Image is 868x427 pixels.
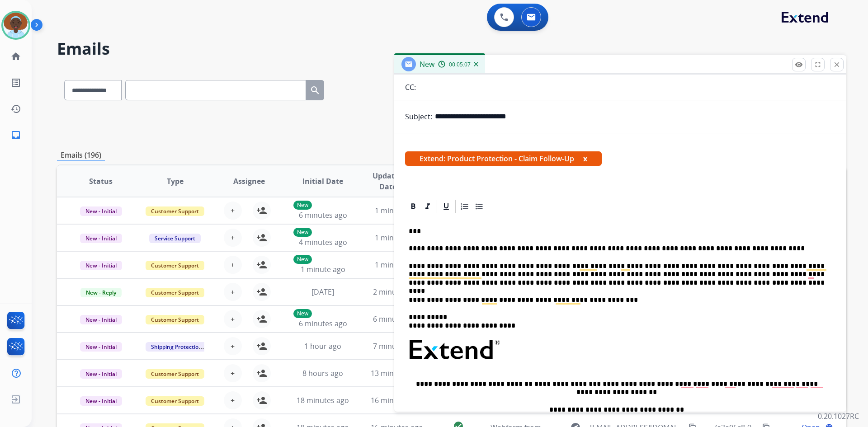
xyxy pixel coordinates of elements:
[80,396,122,406] span: New - Initial
[231,259,235,270] span: +
[373,341,421,351] span: 7 minutes ago
[293,201,312,210] p: New
[233,176,265,187] span: Assignee
[146,261,204,270] span: Customer Support
[371,395,423,405] span: 16 minutes ago
[449,61,471,68] span: 00:05:07
[406,200,420,213] div: Bold
[224,229,242,247] button: +
[10,51,21,62] mat-icon: home
[146,369,204,379] span: Customer Support
[256,259,267,270] mat-icon: person_add
[224,283,242,301] button: +
[80,234,122,243] span: New - Initial
[256,314,267,324] mat-icon: person_add
[146,288,204,297] span: Customer Support
[224,337,242,355] button: +
[405,151,602,166] span: Extend: Product Protection - Claim Follow-Up
[293,255,312,264] p: New
[299,210,347,220] span: 6 minutes ago
[167,176,184,187] span: Type
[256,232,267,243] mat-icon: person_add
[405,111,432,122] p: Subject:
[371,368,423,378] span: 13 minutes ago
[80,342,122,352] span: New - Initial
[293,309,312,318] p: New
[146,342,208,352] span: Shipping Protection
[10,103,21,114] mat-icon: history
[256,286,267,297] mat-icon: person_add
[795,61,803,69] mat-icon: remove_red_eye
[420,59,434,69] span: New
[224,256,242,274] button: +
[375,233,420,243] span: 1 minute ago
[231,286,235,297] span: +
[439,200,453,213] div: Underline
[297,395,349,405] span: 18 minutes ago
[80,261,122,270] span: New - Initial
[80,206,122,216] span: New - Initial
[146,315,204,324] span: Customer Support
[256,395,267,406] mat-icon: person_add
[293,228,312,237] p: New
[224,310,242,328] button: +
[80,288,122,297] span: New - Reply
[310,85,321,96] mat-icon: search
[373,314,421,324] span: 6 minutes ago
[373,287,421,297] span: 2 minutes ago
[231,232,235,243] span: +
[89,176,113,187] span: Status
[231,395,235,406] span: +
[231,205,235,216] span: +
[583,153,587,164] button: x
[80,369,122,379] span: New - Initial
[146,396,204,406] span: Customer Support
[368,170,409,192] span: Updated Date
[224,202,242,220] button: +
[472,200,486,213] div: Bullet List
[833,61,841,69] mat-icon: close
[224,391,242,409] button: +
[299,319,347,328] span: 6 minutes ago
[375,260,420,270] span: 1 minute ago
[80,315,122,324] span: New - Initial
[375,206,420,216] span: 1 minute ago
[256,341,267,352] mat-icon: person_add
[57,40,846,58] h2: Emails
[814,61,822,69] mat-icon: fullscreen
[224,364,242,382] button: +
[304,341,341,351] span: 1 hour ago
[301,264,345,274] span: 1 minute ago
[302,368,343,378] span: 8 hours ago
[299,237,347,247] span: 4 minutes ago
[311,287,334,297] span: [DATE]
[10,77,21,88] mat-icon: list_alt
[231,368,235,379] span: +
[231,314,235,324] span: +
[256,368,267,379] mat-icon: person_add
[146,206,204,216] span: Customer Support
[231,341,235,352] span: +
[302,176,343,187] span: Initial Date
[149,234,201,243] span: Service Support
[256,205,267,216] mat-icon: person_add
[421,200,434,213] div: Italic
[57,150,105,161] p: Emails (196)
[405,82,416,93] p: CC:
[3,13,28,38] img: avatar
[10,130,21,141] mat-icon: inbox
[818,411,859,422] p: 0.20.1027RC
[458,200,472,213] div: Ordered List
